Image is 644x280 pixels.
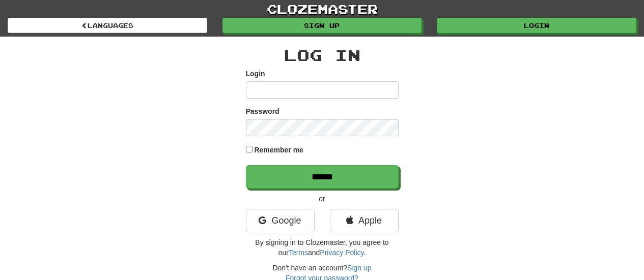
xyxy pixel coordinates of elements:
[289,248,308,257] a: Terms
[437,18,636,33] a: Login
[246,237,399,258] p: By signing in to Clozemaster, you agree to our and .
[8,18,207,33] a: Languages
[246,209,315,232] a: Google
[254,145,303,155] label: Remember me
[246,47,399,64] h2: Log In
[320,248,363,257] a: Privacy Policy
[347,264,371,272] a: Sign up
[246,106,279,116] label: Password
[222,18,422,33] a: Sign up
[330,209,399,232] a: Apple
[246,69,265,79] label: Login
[246,194,399,204] p: or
